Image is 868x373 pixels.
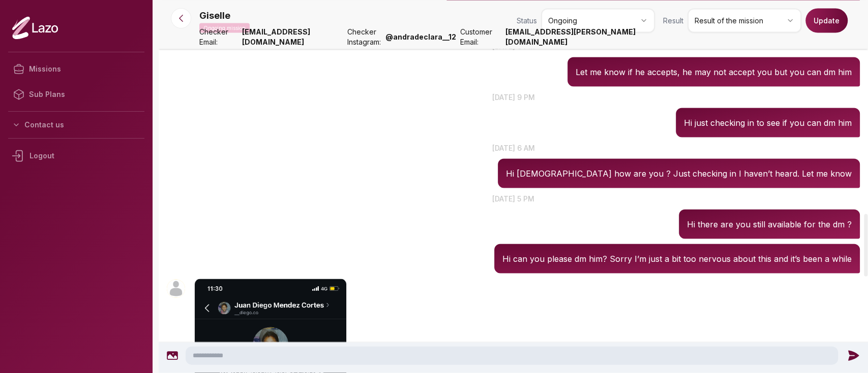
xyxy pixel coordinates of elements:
strong: [EMAIL_ADDRESS][DOMAIN_NAME] [242,26,343,47]
p: Ongoing mission [199,23,250,32]
button: Contact us [8,116,144,134]
p: Hi there are you still available for the dm ? [687,217,852,230]
button: Update [805,8,848,32]
p: Let me know if he accepts, he may not accept you but you can dm him [576,65,852,78]
p: Hi just checking in to see if you can dm him [684,116,852,129]
div: Logout [8,143,144,169]
img: User avatar [167,279,185,297]
strong: [EMAIL_ADDRESS][PERSON_NAME][DOMAIN_NAME] [505,26,655,47]
strong: @ andradeclara__12 [385,31,456,42]
a: Missions [8,56,144,82]
span: Checker Email: [199,26,237,47]
span: Result [663,15,683,25]
p: [DATE] 5 pm [159,193,868,204]
span: Customer Email: [460,26,501,47]
p: [DATE] 9 pm [159,91,868,102]
p: [DATE] 6 am [159,142,868,153]
span: Status [517,15,537,25]
span: Checker Instagram: [347,26,382,47]
a: Sub Plans [8,82,144,107]
p: Hi can you please dm him? Sorry I’m just a bit too nervous about this and it’s been a while [502,252,852,265]
p: Hi [DEMOGRAPHIC_DATA] how are you ? Just checking in I haven’t heard. Let me know [506,166,852,180]
p: Giselle [199,9,230,23]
